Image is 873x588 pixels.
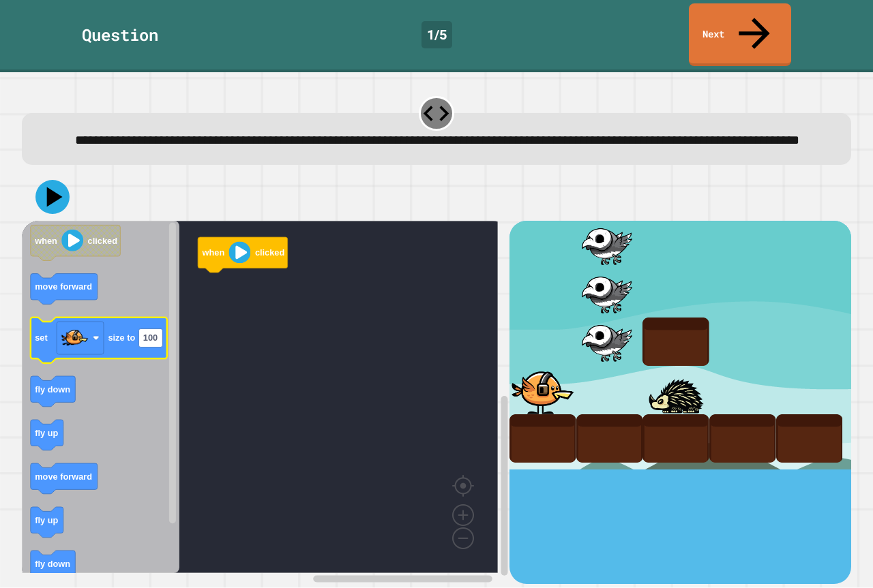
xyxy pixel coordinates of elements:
[108,333,135,343] text: size to
[88,236,117,246] text: clicked
[35,471,92,482] text: move forward
[35,515,58,525] text: fly up
[689,3,791,66] a: Next
[201,248,224,258] text: when
[35,428,58,438] text: fly up
[34,236,57,246] text: when
[143,333,158,343] text: 100
[35,333,48,343] text: set
[82,22,158,47] div: Question
[421,21,452,48] div: 1 / 5
[22,221,509,583] div: Blockly Workspace
[35,282,92,292] text: move forward
[255,248,284,258] text: clicked
[35,384,70,394] text: fly down
[35,559,70,569] text: fly down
